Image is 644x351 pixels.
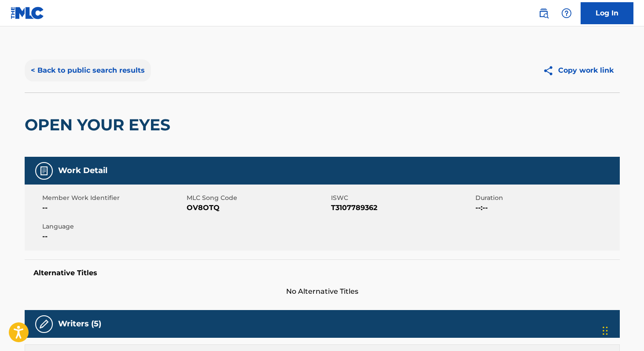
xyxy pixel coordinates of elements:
span: No Alternative Titles [25,286,620,297]
span: T3107789362 [331,203,473,213]
img: Copy work link [543,65,558,76]
span: OV8OTQ [187,203,329,213]
h2: OPEN YOUR EYES [25,115,175,135]
button: Copy work link [537,59,620,81]
div: Drag [603,318,608,344]
button: < Back to public search results [25,59,151,81]
img: MLC Logo [11,7,44,19]
span: Member Work Identifier [42,193,184,203]
span: -- [42,231,184,242]
h5: Work Detail [58,166,107,176]
a: Public Search [535,4,552,22]
span: -- [42,203,184,213]
iframe: Chat Widget [600,309,644,351]
img: Work Detail [39,166,49,176]
span: MLC Song Code [187,193,329,203]
h5: Writers (5) [58,319,101,329]
a: Log In [581,2,633,24]
div: Help [558,4,575,22]
img: help [561,8,572,18]
h5: Alternative Titles [33,269,611,277]
span: ISWC [331,193,473,203]
img: search [538,8,549,18]
span: Duration [475,193,618,203]
span: --:-- [475,203,618,213]
img: Writers [39,319,49,329]
span: Language [42,222,184,231]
